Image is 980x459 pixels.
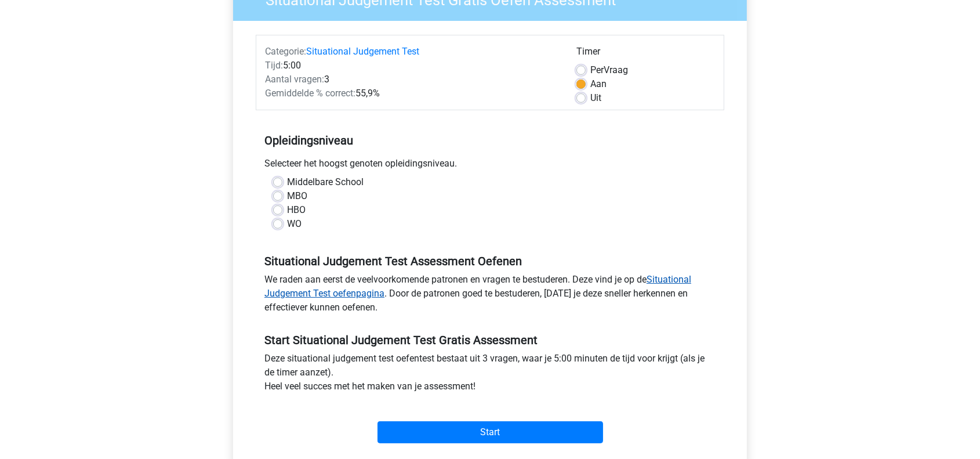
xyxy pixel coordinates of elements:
h5: Situational Judgement Test Assessment Oefenen [264,254,716,268]
label: Aan [590,77,607,91]
label: Middelbare School [287,175,364,189]
span: Per [590,64,604,75]
div: Selecteer het hoogst genoten opleidingsniveau. [256,157,724,175]
label: WO [287,217,302,231]
label: HBO [287,203,306,217]
span: Tijd: [265,60,283,71]
span: Gemiddelde % correct: [265,88,355,99]
input: Start [378,421,603,443]
span: Categorie: [265,46,306,57]
span: Aantal vragen: [265,74,324,85]
a: Situational Judgement Test [306,46,419,57]
label: Uit [590,91,601,105]
h5: Opleidingsniveau [264,129,716,152]
div: Deze situational judgement test oefentest bestaat uit 3 vragen, waar je 5:00 minuten de tijd voor... [256,352,724,398]
div: 5:00 [256,59,568,73]
label: Vraag [590,63,628,77]
div: 55,9% [256,86,568,100]
div: We raden aan eerst de veelvoorkomende patronen en vragen te bestuderen. Deze vind je op de . Door... [256,273,724,319]
h5: Start Situational Judgement Test Gratis Assessment [264,333,716,347]
label: MBO [287,189,307,203]
div: Timer [576,45,715,63]
div: 3 [256,73,568,86]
